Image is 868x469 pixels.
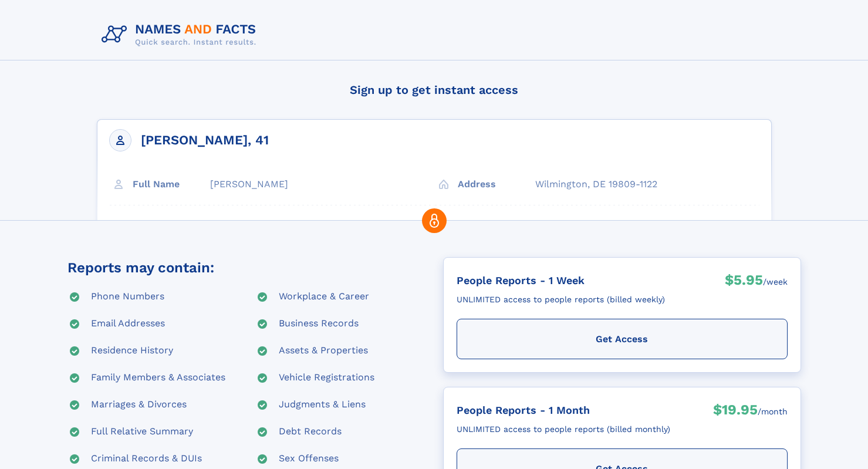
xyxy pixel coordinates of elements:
div: $5.95 [725,271,763,293]
div: /week [763,271,788,293]
div: Debt Records [279,425,342,439]
div: /month [758,400,788,423]
div: Family Members & Associates [91,371,225,385]
div: Get Access [457,319,788,359]
div: Phone Numbers [91,290,164,304]
h4: Sign up to get instant access [97,72,772,107]
div: Business Records [279,317,359,331]
div: Marriages & Divorces [91,398,187,412]
div: $19.95 [713,400,758,423]
div: Residence History [91,344,173,358]
div: Vehicle Registrations [279,371,374,385]
div: UNLIMITED access to people reports (billed weekly) [457,290,665,309]
div: Email Addresses [91,317,165,331]
div: Criminal Records & DUIs [91,452,202,466]
img: Logo Names and Facts [97,19,266,50]
div: Full Relative Summary [91,425,193,439]
div: Reports may contain: [67,257,214,278]
div: Judgments & Liens [279,398,366,412]
div: Assets & Properties [279,344,368,358]
div: People Reports - 1 Month [457,400,670,420]
div: Workplace & Career [279,290,369,304]
div: UNLIMITED access to people reports (billed monthly) [457,420,670,439]
div: People Reports - 1 Week [457,271,665,290]
div: Sex Offenses [279,452,339,466]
